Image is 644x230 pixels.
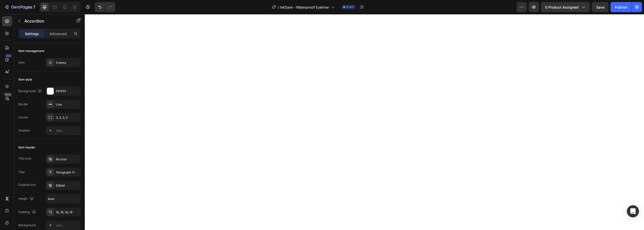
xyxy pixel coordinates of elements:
[346,5,354,9] span: Draft
[56,61,79,65] div: 5 items
[18,195,35,202] div: Height
[56,170,79,175] div: Paragraph 1*
[56,183,79,188] div: Edited
[46,194,80,203] input: Auto
[5,54,12,58] div: 450
[56,223,79,228] div: Add...
[25,31,39,36] p: Settings
[18,145,35,150] div: Item header
[18,183,36,187] div: Expand icon
[18,77,32,82] div: Item style
[56,157,79,162] div: No icon
[280,5,329,10] span: InkDare - Waterproof Eyeliner
[4,92,12,96] div: Beta
[541,2,590,12] button: 0 product assigned
[18,156,31,161] div: Title icon
[277,5,279,10] span: /
[18,115,28,120] div: Corner
[615,5,627,10] div: Publish
[18,88,43,95] div: Background
[18,170,25,174] div: Title
[611,2,632,12] button: Publish
[85,14,644,230] iframe: Design area
[18,223,36,227] div: Background
[18,60,25,65] div: Item
[95,2,115,12] div: Undo/Redo
[2,2,37,12] button: 7
[56,102,79,107] div: Line
[18,128,30,133] div: Shadow
[56,210,79,215] div: 16, 16, 16, 16
[592,2,609,12] button: Save
[627,205,639,217] div: Open Intercom Messenger
[56,115,79,120] div: 3, 3, 3, 3
[56,129,79,133] div: Add...
[18,49,44,53] div: Item management
[18,209,37,216] div: Padding
[18,102,28,107] div: Border
[24,18,67,24] p: Accordion
[596,5,605,9] span: Save
[50,31,67,36] p: Advanced
[56,89,79,94] div: FFFFFF
[545,5,579,10] span: 0 product assigned
[33,4,35,10] p: 7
